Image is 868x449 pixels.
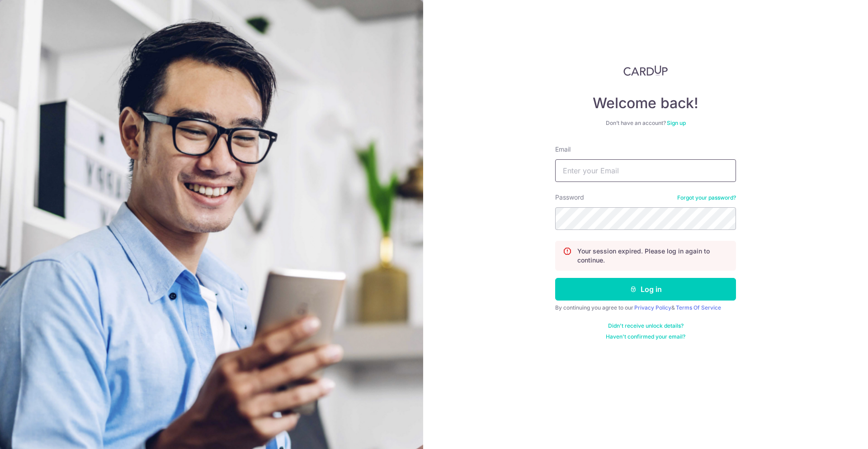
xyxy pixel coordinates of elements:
a: Haven't confirmed your email? [606,333,685,340]
h4: Welcome back! [555,94,736,112]
p: Your session expired. Please log in again to continue. [577,247,728,265]
a: Forgot your password? [677,194,736,201]
a: Terms Of Service [676,304,721,311]
a: Privacy Policy [634,304,671,311]
a: Sign up [667,119,686,126]
img: CardUp Logo [623,65,668,76]
div: Don’t have an account? [555,119,736,127]
label: Email [555,145,571,154]
label: Password [555,193,584,202]
a: Didn't receive unlock details? [608,322,684,330]
div: By continuing you agree to our & [555,304,736,311]
input: Enter your Email [555,159,736,182]
button: Log in [555,278,736,301]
